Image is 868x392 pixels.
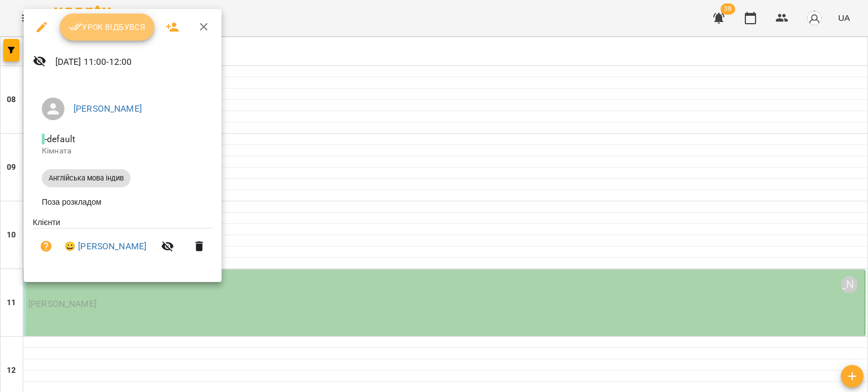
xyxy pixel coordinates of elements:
p: [DATE] 11:00 - 12:00 [55,55,213,69]
span: - default [42,134,77,144]
ul: Клієнти [33,217,212,269]
span: Англійська мова індив [42,173,131,183]
a: [PERSON_NAME] [73,103,142,114]
li: Поза розкладом [33,192,212,212]
button: Урок відбувся [60,14,155,41]
a: 😀 [PERSON_NAME] [64,240,146,253]
span: Урок відбувся [69,20,146,34]
button: Візит ще не сплачено. Додати оплату? [33,233,60,260]
p: Кімната [42,146,203,157]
